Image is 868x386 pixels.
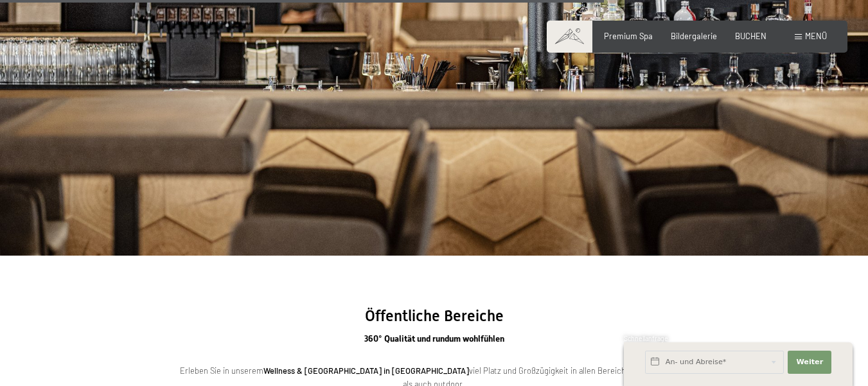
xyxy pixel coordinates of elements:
[263,365,469,376] strong: Wellness & [GEOGRAPHIC_DATA] in [GEOGRAPHIC_DATA]
[805,31,827,41] span: Menü
[735,31,766,41] a: BUCHEN
[796,357,823,367] span: Weiter
[788,351,831,374] button: Weiter
[604,31,653,41] a: Premium Spa
[671,31,717,41] a: Bildergalerie
[624,335,668,342] span: Schnellanfrage
[365,307,504,325] span: Öffentliche Bereiche
[364,333,504,344] span: 360° Qualität und rundum wohlfühlen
